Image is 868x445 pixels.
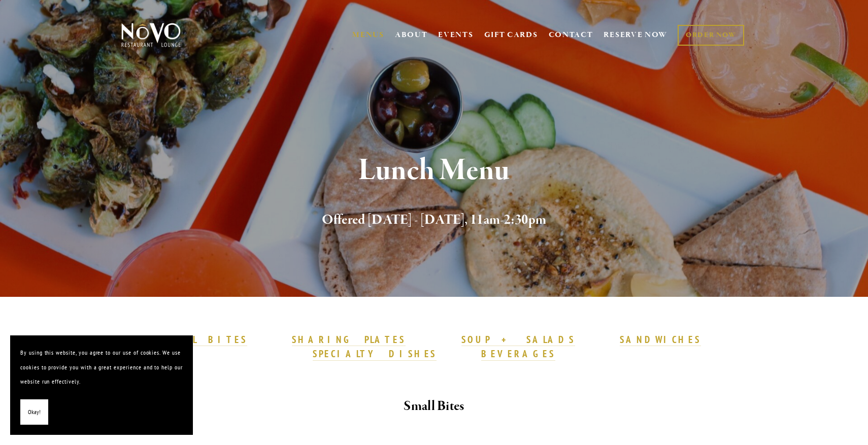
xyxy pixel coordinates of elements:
[20,346,183,389] p: By using this website, you agree to our use of cookies. We use cookies to provide you with a grea...
[352,30,384,40] a: MENUS
[481,348,555,360] strong: BEVERAGES
[10,335,193,435] section: Cookie banner
[604,25,667,45] a: RESERVE NOW
[119,22,183,48] img: Novo Restaurant &amp; Lounge
[168,333,247,346] strong: SMALL BITES
[292,333,406,347] a: SHARING PLATES
[28,405,41,420] span: Okay!
[138,154,730,187] h1: Lunch Menu
[461,333,575,346] strong: SOUP + SALADS
[481,348,555,361] a: BEVERAGES
[395,30,428,40] a: ABOUT
[20,399,48,425] button: Okay!
[620,333,701,347] a: SANDWICHES
[313,348,437,361] a: SPECIALTY DISHES
[461,333,575,347] a: SOUP + SALADS
[138,210,730,231] h2: Offered [DATE] - [DATE], 11am-2:30pm
[168,333,247,347] a: SMALL BITES
[620,333,701,346] strong: SANDWICHES
[404,397,464,415] strong: Small Bites
[484,25,538,45] a: GIFT CARDS
[549,25,593,45] a: CONTACT
[678,25,744,46] a: ORDER NOW
[292,333,406,346] strong: SHARING PLATES
[313,348,437,360] strong: SPECIALTY DISHES
[438,30,473,40] a: EVENTS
